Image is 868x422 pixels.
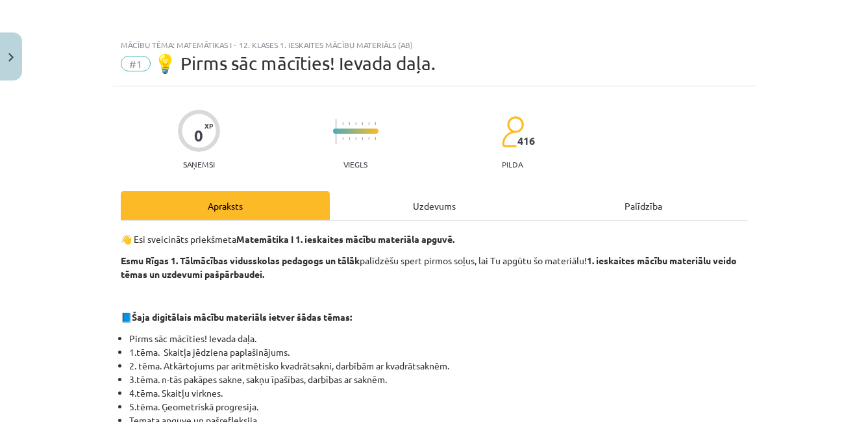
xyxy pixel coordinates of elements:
[539,191,748,220] div: Palīdzība
[502,160,523,169] p: pilda
[129,332,748,345] li: Pirms sāc mācīties! Ievada daļa.
[194,127,203,145] div: 0
[362,122,363,125] img: icon-short-line-57e1e144782c952c97e751825c79c345078a6d821885a25fce030b3d8c18986b.svg
[129,386,748,400] li: 4.tēma. Skaitļu virknes.
[121,254,360,266] b: Esmu Rīgas 1. Tālmācības vidusskolas pedagogs un tālāk
[154,53,436,74] span: 💡 Pirms sāc mācīties! Ievada daļa.
[121,191,330,220] div: Apraksts
[121,40,748,49] div: Mācību tēma: Matemātikas i - 12. klases 1. ieskaites mācību materiāls (ab)
[129,373,748,386] li: 3.tēma. n-tās pakāpes sakne, sakņu īpašības, darbības ar saknēm.
[8,53,14,62] img: icon-close-lesson-0947bae3869378f0d4975bcd49f059093ad1ed9edebbc8119c70593378902aed.svg
[501,116,524,148] img: students-c634bb4e5e11cddfef0936a35e636f08e4e9abd3cc4e673bd6f9a4125e45ecb1.svg
[349,122,350,125] img: icon-short-line-57e1e144782c952c97e751825c79c345078a6d821885a25fce030b3d8c18986b.svg
[342,137,343,140] img: icon-short-line-57e1e144782c952c97e751825c79c345078a6d821885a25fce030b3d8c18986b.svg
[375,122,376,125] img: icon-short-line-57e1e144782c952c97e751825c79c345078a6d821885a25fce030b3d8c18986b.svg
[517,135,535,147] span: 416
[349,137,350,140] img: icon-short-line-57e1e144782c952c97e751825c79c345078a6d821885a25fce030b3d8c18986b.svg
[129,400,748,414] li: 5.tēma. Ģeometriskā progresija.
[121,254,748,281] p: palīdzēšu spert pirmos soļus, lai Tu apgūtu šo materiālu!
[121,232,748,246] p: 👋 Esi sveicināts priekšmeta
[121,56,151,71] span: #1
[129,345,748,359] li: 1.tēma. Skaitļa jēdziena paplašinājums.
[330,191,539,220] div: Uzdevums
[336,119,337,144] img: icon-long-line-d9ea69661e0d244f92f715978eff75569469978d946b2353a9bb055b3ed8787d.svg
[368,137,369,140] img: icon-short-line-57e1e144782c952c97e751825c79c345078a6d821885a25fce030b3d8c18986b.svg
[355,137,356,140] img: icon-short-line-57e1e144782c952c97e751825c79c345078a6d821885a25fce030b3d8c18986b.svg
[343,160,367,169] p: Viegls
[205,122,213,129] span: XP
[342,122,343,125] img: icon-short-line-57e1e144782c952c97e751825c79c345078a6d821885a25fce030b3d8c18986b.svg
[236,233,454,245] b: Matemātika I 1. ieskaites mācību materiāla apguvē.
[121,310,748,324] p: 📘
[355,122,356,125] img: icon-short-line-57e1e144782c952c97e751825c79c345078a6d821885a25fce030b3d8c18986b.svg
[178,160,220,169] p: Saņemsi
[375,137,376,140] img: icon-short-line-57e1e144782c952c97e751825c79c345078a6d821885a25fce030b3d8c18986b.svg
[132,311,352,323] strong: Šaja digitālais mācību materiāls ietver šādas tēmas:
[362,137,363,140] img: icon-short-line-57e1e144782c952c97e751825c79c345078a6d821885a25fce030b3d8c18986b.svg
[129,359,748,373] li: 2. tēma. Atkārtojums par aritmētisko kvadrātsakni, darbībām ar kvadrātsaknēm.
[368,122,369,125] img: icon-short-line-57e1e144782c952c97e751825c79c345078a6d821885a25fce030b3d8c18986b.svg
